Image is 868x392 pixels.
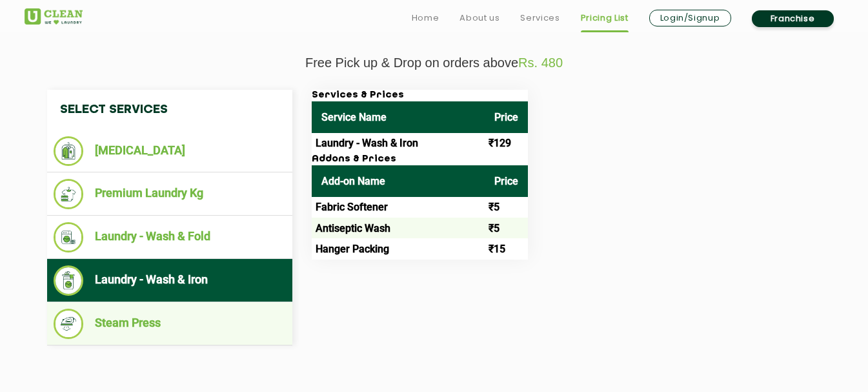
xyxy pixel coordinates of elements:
li: [MEDICAL_DATA] [54,136,286,166]
td: ₹5 [485,197,528,218]
th: Service Name [312,101,485,133]
th: Price [485,165,528,197]
img: Laundry - Wash & Iron [54,265,84,296]
img: Laundry - Wash & Fold [54,222,84,253]
li: Steam Press [54,309,286,339]
td: Fabric Softener [312,197,485,218]
img: Dry Cleaning [54,136,84,166]
th: Price [485,101,528,133]
h3: Services & Prices [312,90,528,101]
td: Antiseptic Wash [312,218,485,238]
span: Rs. 480 [518,56,563,70]
img: Premium Laundry Kg [54,179,84,209]
a: Franchise [752,10,834,27]
td: ₹5 [485,218,528,238]
td: ₹129 [485,133,528,154]
th: Add-on Name [312,165,485,197]
img: Steam Press [54,309,84,339]
img: UClean Laundry and Dry Cleaning [25,8,83,25]
a: About us [459,10,500,26]
li: Laundry - Wash & Iron [54,265,286,296]
p: Free Pick up & Drop on orders above [25,56,844,70]
h4: Select Services [47,90,292,130]
td: Laundry - Wash & Iron [312,133,485,154]
a: Services [520,10,560,26]
a: Login/Signup [649,10,731,26]
td: ₹15 [485,238,528,259]
td: Hanger Packing [312,238,485,259]
a: Home [412,10,439,26]
li: Premium Laundry Kg [54,179,286,209]
a: Pricing List [581,10,629,26]
h3: Addons & Prices [312,154,528,165]
li: Laundry - Wash & Fold [54,222,286,253]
